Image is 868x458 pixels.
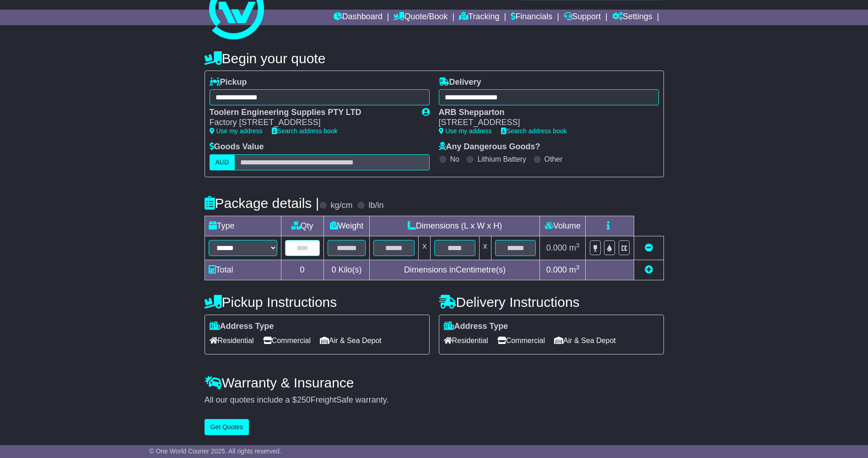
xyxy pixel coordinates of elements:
[439,142,540,152] label: Any Dangerous Goods?
[205,196,319,211] h4: Package details |
[210,108,413,118] div: Toolern Engineering Supplies PTY LTD
[297,395,311,404] span: 250
[569,265,580,274] span: m
[569,243,580,252] span: m
[281,260,323,280] td: 0
[330,201,352,211] label: kg/cm
[459,10,499,25] a: Tracking
[576,264,580,271] sup: 3
[645,265,653,274] a: Add new item
[545,155,563,164] label: Other
[439,127,492,135] a: Use my address
[263,333,311,348] span: Commercial
[205,216,281,236] td: Type
[210,77,247,87] label: Pickup
[645,243,653,252] a: Remove this item
[331,265,336,274] span: 0
[281,216,323,236] td: Qty
[334,10,383,25] a: Dashboard
[323,216,370,236] td: Weight
[450,155,459,164] label: No
[323,260,370,280] td: Kilo(s)
[205,294,430,310] h4: Pickup Instructions
[477,155,526,164] label: Lithium Battery
[444,333,488,348] span: Residential
[501,127,567,135] a: Search address book
[210,118,413,128] div: Factory [STREET_ADDRESS]
[419,236,431,260] td: x
[439,77,481,87] label: Delivery
[554,333,616,348] span: Air & Sea Depot
[439,108,650,118] div: ARB Shepparton
[210,142,264,152] label: Goods Value
[205,375,664,390] h4: Warranty & Insurance
[479,236,491,260] td: x
[576,242,580,249] sup: 3
[368,201,383,211] label: lb/in
[370,216,540,236] td: Dimensions (L x W x H)
[546,243,567,252] span: 0.000
[444,322,508,332] label: Address Type
[205,419,249,435] button: Get Quotes
[210,333,254,348] span: Residential
[149,447,281,455] span: © One World Courier 2025. All rights reserved.
[497,333,545,348] span: Commercial
[439,294,664,310] h4: Delivery Instructions
[540,216,586,236] td: Volume
[511,10,552,25] a: Financials
[210,154,235,170] label: AUD
[210,322,274,332] label: Address Type
[320,333,382,348] span: Air & Sea Depot
[210,127,263,135] a: Use my address
[205,395,664,405] div: All our quotes include a $ FreightSafe warranty.
[394,10,447,25] a: Quote/Book
[370,260,540,280] td: Dimensions in Centimetre(s)
[205,260,281,280] td: Total
[612,10,652,25] a: Settings
[564,10,601,25] a: Support
[272,127,338,135] a: Search address book
[205,51,664,66] h4: Begin your quote
[439,118,650,128] div: [STREET_ADDRESS]
[546,265,567,274] span: 0.000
